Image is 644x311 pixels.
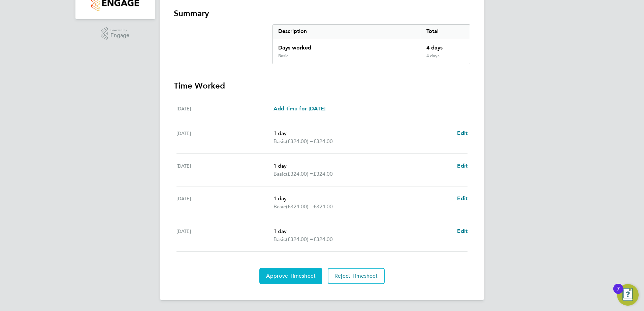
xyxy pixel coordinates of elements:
[457,129,468,137] a: Edit
[313,138,333,144] span: £324.00
[421,53,470,64] div: 4 days
[313,203,333,210] span: £324.00
[101,27,130,40] a: Powered byEngage
[273,129,452,137] p: 1 day
[457,162,468,170] a: Edit
[457,163,468,169] span: Edit
[273,203,286,211] span: Basic
[457,130,468,136] span: Edit
[174,8,470,284] section: Timesheet
[259,268,322,284] button: Approve Timesheet
[457,227,468,235] a: Edit
[174,80,470,91] h3: Time Worked
[457,195,468,203] a: Edit
[286,138,313,144] span: (£324.00) =
[457,195,468,202] span: Edit
[273,170,286,178] span: Basic
[286,236,313,242] span: (£324.00) =
[110,27,129,33] span: Powered by
[176,129,273,145] div: [DATE]
[272,24,470,64] div: Summary
[313,236,333,242] span: £324.00
[313,171,333,177] span: £324.00
[457,228,468,234] span: Edit
[273,38,421,53] div: Days worked
[286,171,313,177] span: (£324.00) =
[176,105,273,113] div: [DATE]
[176,227,273,243] div: [DATE]
[266,273,316,279] span: Approve Timesheet
[278,53,288,59] div: Basic
[273,137,286,145] span: Basic
[421,38,470,53] div: 4 days
[617,289,620,298] div: 7
[273,227,452,235] p: 1 day
[273,162,452,170] p: 1 day
[334,273,378,279] span: Reject Timesheet
[273,25,421,38] div: Description
[174,8,470,19] h3: Summary
[286,203,313,210] span: (£324.00) =
[617,284,639,306] button: Open Resource Center, 7 new notifications
[328,268,385,284] button: Reject Timesheet
[176,162,273,178] div: [DATE]
[273,235,286,243] span: Basic
[273,105,325,112] span: Add time for [DATE]
[273,105,325,113] a: Add time for [DATE]
[110,33,129,38] span: Engage
[421,25,470,38] div: Total
[273,195,452,203] p: 1 day
[176,195,273,211] div: [DATE]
